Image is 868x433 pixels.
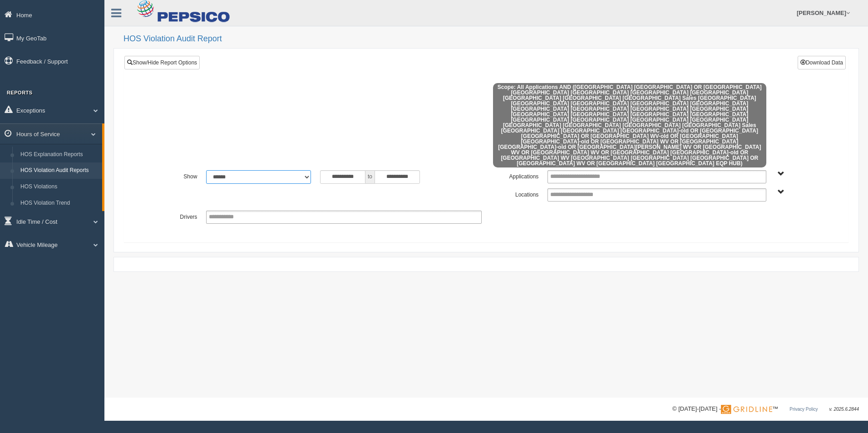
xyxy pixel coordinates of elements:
span: Scope: All Applications AND ([GEOGRAPHIC_DATA] [GEOGRAPHIC_DATA] OR [GEOGRAPHIC_DATA] [GEOGRAPHIC... [493,83,766,167]
img: Gridline [721,405,772,414]
a: HOS Violation Trend [16,195,102,212]
a: Show/Hide Report Options [124,56,200,69]
a: HOS Violations [16,179,102,195]
label: Show [145,170,202,181]
button: Download Data [798,56,846,69]
h2: HOS Violation Audit Report [123,34,859,44]
a: Privacy Policy [789,407,818,412]
a: HOS Explanation Reports [16,147,102,163]
span: v. 2025.6.2844 [829,407,859,412]
span: to [365,170,375,184]
div: © [DATE]-[DATE] - ™ [672,404,859,414]
label: Locations [486,188,543,199]
label: Applications [486,170,543,181]
label: Drivers [145,211,202,221]
a: HOS Violation Audit Reports [16,162,102,179]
